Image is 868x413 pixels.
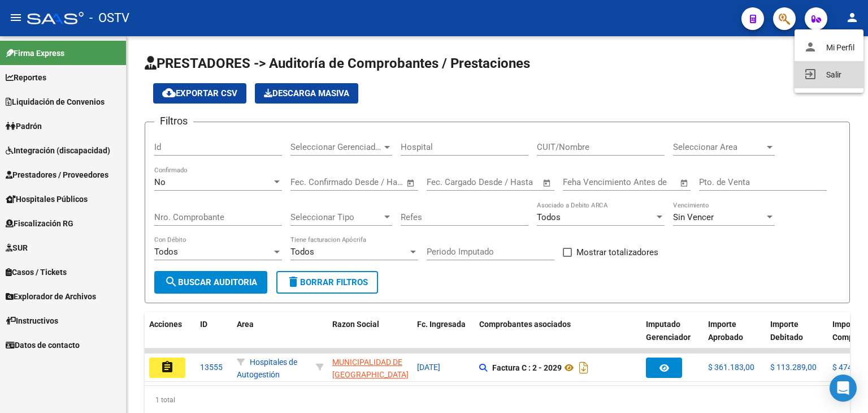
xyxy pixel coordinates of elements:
[154,113,193,129] h3: Filtros
[9,11,23,24] mat-icon: menu
[541,177,554,190] button: Open calendar
[154,177,166,187] span: No
[6,144,110,157] span: Integración (discapacidad)
[708,363,754,372] span: $ 361.183,00
[237,320,254,329] span: Area
[479,320,571,329] span: Comprobantes asociados
[290,212,382,222] span: Seleccionar Tipo
[287,277,368,287] span: Borrar Filtros
[154,247,178,257] span: Todos
[6,217,73,230] span: Fiscalización RG
[6,242,28,254] span: SUR
[6,169,108,181] span: Prestadores / Proveedores
[164,277,257,287] span: Buscar Auditoria
[6,339,80,351] span: Datos de contacto
[427,177,463,187] input: Start date
[200,320,207,329] span: ID
[6,193,88,205] span: Hospitales Públicos
[6,290,96,303] span: Explorador de Archivos
[290,177,327,187] input: Start date
[576,246,658,259] span: Mostrar totalizadores
[237,358,297,380] span: Hospitales de Autogestión
[162,88,237,98] span: Exportar CSV
[154,271,267,294] button: Buscar Auditoria
[255,83,358,104] app-download-masive: Descarga masiva de comprobantes (adjuntos)
[160,360,174,374] mat-icon: assignment
[276,271,378,294] button: Borrar Filtros
[492,363,562,372] strong: Factura C : 2 - 2029
[417,320,466,329] span: Fc. Ingresada
[332,356,408,380] div: - 33685075259
[153,83,246,104] button: Exportar CSV
[145,55,530,71] span: PRESTADORES -> Auditoría de Comprobantes / Prestaciones
[164,275,178,289] mat-icon: search
[6,266,67,278] span: Casos / Tickets
[264,88,349,98] span: Descarga Masiva
[287,275,300,289] mat-icon: delete
[196,312,232,362] datatable-header-cell: ID
[328,312,413,362] datatable-header-cell: Razon Social
[290,142,382,152] span: Seleccionar Gerenciador
[6,120,42,132] span: Padrón
[149,320,182,329] span: Acciones
[576,359,591,377] i: Descargar documento
[405,177,418,190] button: Open calendar
[332,358,409,380] span: MUNICIPALIDAD DE [GEOGRAPHIC_DATA]
[641,312,704,362] datatable-header-cell: Imputado Gerenciador
[845,11,859,24] mat-icon: person
[337,177,392,187] input: End date
[413,312,475,362] datatable-header-cell: Fc. Ingresada
[704,312,766,362] datatable-header-cell: Importe Aprobado
[232,312,311,362] datatable-header-cell: Area
[708,320,743,342] span: Importe Aprobado
[673,142,765,152] span: Seleccionar Area
[6,96,105,108] span: Liquidación de Convenios
[89,6,129,31] span: - OSTV
[673,212,714,222] span: Sin Vencer
[290,247,314,257] span: Todos
[537,212,561,222] span: Todos
[255,83,358,104] button: Descarga Masiva
[830,375,857,402] div: Open Intercom Messenger
[646,320,691,342] span: Imputado Gerenciador
[145,312,196,362] datatable-header-cell: Acciones
[475,312,641,362] datatable-header-cell: Comprobantes asociados
[678,177,691,190] button: Open calendar
[200,363,223,372] span: 13555
[6,315,58,327] span: Instructivos
[770,363,817,372] span: $ 113.289,00
[6,47,64,59] span: Firma Express
[766,312,828,362] datatable-header-cell: Importe Debitado
[332,320,379,329] span: Razon Social
[474,177,528,187] input: End date
[162,86,176,100] mat-icon: cloud_download
[770,320,803,342] span: Importe Debitado
[6,71,46,84] span: Reportes
[417,363,440,372] span: [DATE]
